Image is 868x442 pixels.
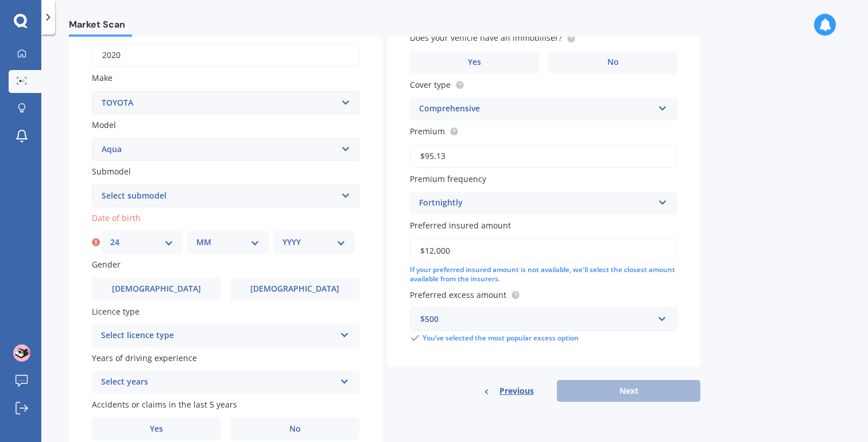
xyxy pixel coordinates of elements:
input: Enter premium [410,144,677,168]
span: Cover type [410,79,451,90]
span: Yes [468,57,481,67]
div: If your preferred insured amount is not available, we'll select the closest amount available from... [410,265,677,285]
span: Yes [150,424,163,434]
div: Select licence type [101,329,335,343]
img: ACg8ocL6kZUsoNWcGdaqC2nIlHTMvO-T_q2qHZu8XCTLWcFoENX9dEg=s96-c [13,344,30,362]
span: Preferred insured amount [410,220,511,231]
span: [DEMOGRAPHIC_DATA] [112,284,201,294]
span: Make [92,73,113,84]
span: Premium frequency [410,173,486,184]
span: Gender [92,259,121,270]
span: Licence type [92,306,139,317]
input: YYYY [92,43,359,67]
span: Accidents or claims in the last 5 years [92,399,237,410]
div: $500 [420,313,653,325]
span: Previous [499,382,534,400]
div: Comprehensive [419,102,653,116]
span: [DEMOGRAPHIC_DATA] [250,284,339,294]
span: Does your vehicle have an immobiliser? [410,33,562,44]
span: No [607,57,619,67]
span: Market Scan [69,19,132,34]
span: Date of birth [92,212,141,223]
span: Years of driving experience [92,352,197,363]
span: Preferred excess amount [410,289,506,300]
span: Submodel [92,166,131,177]
span: No [289,424,301,434]
div: Select years [101,375,335,389]
span: Model [92,119,116,130]
span: Premium [410,126,445,137]
input: Enter amount [410,239,677,263]
div: Fortnightly [419,196,653,210]
div: You’ve selected the most popular excess option [410,333,677,343]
